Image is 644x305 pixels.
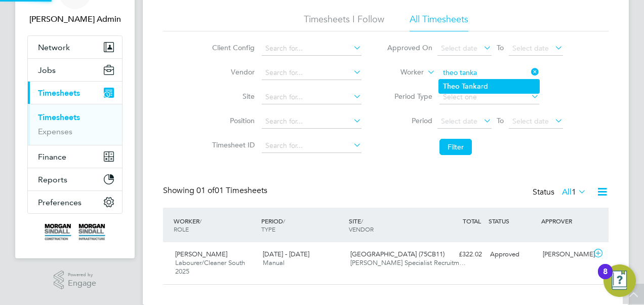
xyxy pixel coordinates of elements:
[68,271,96,279] span: Powered by
[209,43,255,52] label: Client Config
[486,246,539,263] div: Approved
[441,117,477,126] span: Select date
[262,115,361,129] input: Search for...
[27,224,123,240] a: Go to home page
[196,185,215,196] span: 01 of
[539,212,591,230] div: APPROVER
[38,127,72,136] a: Expenses
[209,116,255,125] label: Position
[512,117,549,126] span: Select date
[175,250,227,258] span: [PERSON_NAME]
[361,217,363,225] span: /
[494,114,507,127] span: To
[209,67,255,77] label: Vendor
[209,140,255,149] label: Timesheet ID
[262,139,361,153] input: Search for...
[262,90,361,104] input: Search for...
[28,36,122,58] button: Network
[603,272,608,285] div: 8
[163,185,269,196] div: Showing
[350,258,466,267] span: [PERSON_NAME] Specialist Recruitm…
[27,13,123,25] span: Hays Admin
[539,246,591,263] div: [PERSON_NAME]
[38,175,67,184] span: Reports
[533,185,588,200] div: Status
[38,198,82,207] span: Preferences
[28,104,122,145] div: Timesheets
[28,59,122,81] button: Jobs
[387,116,432,125] label: Period
[259,212,346,238] div: PERIOD
[562,187,586,197] label: All
[462,82,481,91] b: Tanka
[175,258,245,276] span: Labourer/Cleaner South 2025
[262,42,361,56] input: Search for...
[45,224,105,240] img: morgansindall-logo-retina.png
[494,41,507,54] span: To
[28,82,122,104] button: Timesheets
[261,225,275,233] span: TYPE
[378,67,424,78] label: Worker
[38,152,66,162] span: Finance
[350,250,445,258] span: [GEOGRAPHIC_DATA] (75CB11)
[263,250,309,258] span: [DATE] - [DATE]
[38,112,80,122] a: Timesheets
[463,217,481,225] span: TOTAL
[443,82,460,91] b: Theo
[512,44,549,53] span: Select date
[209,92,255,101] label: Site
[346,212,434,238] div: SITE
[28,145,122,168] button: Finance
[387,92,432,101] label: Period Type
[199,217,202,225] span: /
[439,90,539,104] input: Select one
[283,217,285,225] span: /
[439,139,472,155] button: Filter
[174,225,189,233] span: ROLE
[28,191,122,213] button: Preferences
[263,258,285,267] span: Manual
[304,13,384,31] li: Timesheets I Follow
[439,66,539,80] input: Search for...
[196,185,267,196] span: 01 Timesheets
[441,44,477,53] span: Select date
[603,264,636,297] button: Open Resource Center, 8 new notifications
[38,43,70,52] span: Network
[349,225,374,233] span: VENDOR
[572,187,576,197] span: 1
[433,246,486,263] div: £322.02
[38,65,56,75] span: Jobs
[262,66,361,80] input: Search for...
[68,279,96,288] span: Engage
[486,212,539,230] div: STATUS
[171,212,259,238] div: WORKER
[410,13,468,31] li: All Timesheets
[28,168,122,190] button: Reports
[439,80,539,93] li: rd
[387,43,432,52] label: Approved On
[38,88,80,98] span: Timesheets
[54,271,97,290] a: Powered byEngage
